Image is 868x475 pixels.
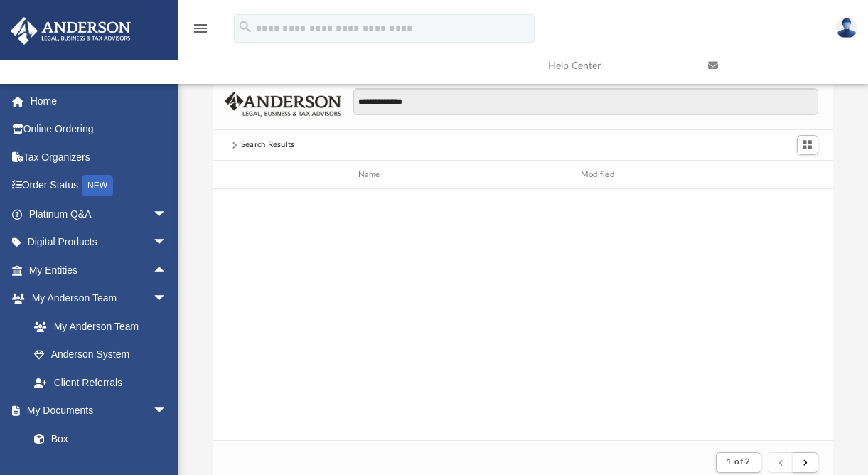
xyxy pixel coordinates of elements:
[192,20,209,37] i: menu
[836,18,857,38] img: User Pic
[20,368,181,397] a: Client Referrals
[716,452,761,472] button: 1 of 2
[797,135,818,155] button: Switch to Grid View
[153,256,181,285] span: arrow_drop_up
[10,228,188,257] a: Digital Productsarrow_drop_down
[10,171,188,201] a: Order StatusNEW
[10,143,188,171] a: Tax Organizers
[537,38,697,94] a: Help Center
[153,397,181,426] span: arrow_drop_down
[241,139,295,151] div: Search Results
[82,175,113,196] div: NEW
[153,200,181,229] span: arrow_drop_down
[153,284,181,314] span: arrow_drop_down
[10,256,188,284] a: My Entitiesarrow_drop_up
[727,458,750,466] span: 1 of 2
[353,88,818,115] input: Search files and folders
[20,312,174,341] a: My Anderson Team
[10,284,181,313] a: My Anderson Teamarrow_drop_down
[10,397,181,425] a: My Documentsarrow_drop_down
[237,19,253,35] i: search
[488,169,711,181] div: Modified
[717,169,817,181] div: id
[10,200,188,228] a: Platinum Q&Aarrow_drop_down
[260,169,483,181] div: Name
[213,189,834,440] div: grid
[20,425,174,453] a: Box
[192,27,209,37] a: menu
[218,169,254,181] div: id
[20,341,181,369] a: Anderson System
[10,115,188,144] a: Online Ordering
[153,228,181,257] span: arrow_drop_down
[6,17,135,45] img: Anderson Advisors Platinum Portal
[10,87,188,115] a: Home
